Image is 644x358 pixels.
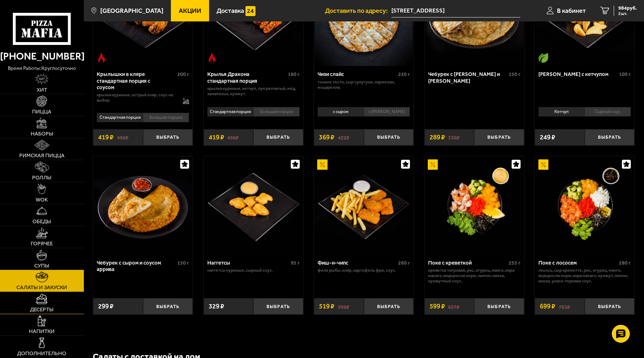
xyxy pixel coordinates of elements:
[16,285,67,290] span: Салаты и закуски
[314,105,414,124] div: 0
[314,156,414,254] a: АкционныйФиш-н-чипс
[535,105,634,124] div: 0
[538,159,548,169] img: Акционный
[536,156,634,254] img: Поке с лососем
[559,303,570,310] s: 763 ₽
[428,159,438,169] img: Акционный
[318,80,410,90] p: тонкое тесто, сыр сулугуни, пармезан, моцарелла.
[425,156,524,254] a: АкционныйПоке с креветкой
[207,260,289,266] div: Наггетсы
[318,71,396,77] div: Чизи слайс
[93,156,193,254] a: Чебурек с сыром и соусом аррива
[448,303,460,310] s: 657 ₽
[37,87,47,93] span: Хит
[338,303,349,310] s: 599 ₽
[538,71,617,77] div: [PERSON_NAME] с кетчупом
[540,303,555,310] span: 699 ₽
[585,298,635,314] button: Выбрать
[509,260,521,266] span: 255 г
[31,241,53,246] span: Горячее
[317,159,327,169] img: Акционный
[253,107,300,117] li: Большая порция
[474,129,524,145] button: Выбрать
[319,303,334,310] span: 519 ₽
[585,129,635,145] button: Выбрать
[143,298,193,314] button: Выбрать
[98,303,113,310] span: 299 ₽
[538,53,548,63] img: Вегетарианское блюдо
[227,134,239,141] s: 498 ₽
[509,71,521,77] span: 150 г
[36,197,48,203] span: WOK
[318,268,410,273] p: филе рыбы, кляр, картофель фри, соус.
[217,7,244,14] span: Доставка
[430,134,445,141] span: 289 ₽
[318,107,364,117] li: с сыром
[32,175,51,180] span: Роллы
[143,129,193,145] button: Выбрать
[34,263,49,268] span: Супы
[338,134,349,141] s: 422 ₽
[97,92,176,103] p: крылья куриные, острый кляр, соус на выбор.
[253,129,303,145] button: Выбрать
[618,6,637,11] span: 984 руб.
[245,6,255,16] img: 15daf4d41897b9f0e9f617042186c801.svg
[32,219,51,224] span: Обеды
[204,156,303,254] img: Наггетсы
[207,268,300,273] p: наггетсы куриные, сырный соус.
[318,260,396,266] div: Фиш-н-чипс
[291,260,300,266] span: 95 г
[253,298,303,314] button: Выбрать
[391,4,520,17] input: Ваш адрес доставки
[398,71,410,77] span: 220 г
[540,134,555,141] span: 249 ₽
[538,260,617,266] div: Поке с лососем
[425,156,523,254] img: Поке с креветкой
[538,268,631,284] p: лосось, Сыр креметте, рис, огурец, манго, водоросли Нори, икра масаго, кунжут, лимон, кинза, унаг...
[94,156,192,254] img: Чебурек с сыром и соусом аррива
[19,153,65,158] span: Римская пицца
[97,260,176,272] div: Чебурек с сыром и соусом аррива
[29,329,55,334] span: Напитки
[179,7,201,14] span: Акции
[32,109,51,114] span: Пицца
[117,134,128,141] s: 498 ₽
[398,260,410,266] span: 260 г
[319,134,334,141] span: 369 ₽
[177,71,189,77] span: 200 г
[619,260,631,266] span: 280 г
[31,131,53,137] span: Наборы
[30,307,54,312] span: Десерты
[535,156,634,254] a: АкционныйПоке с лососем
[207,71,286,84] div: Крылья Дракона стандартная порция
[209,134,224,141] span: 419 ₽
[204,105,303,124] div: 0
[538,107,584,117] li: Кетчуп
[428,268,521,284] p: креветка тигровая, рис, огурец, манго, икра масаго, водоросли Нори, лимон, кинза, кунжутный соус.
[364,298,414,314] button: Выбрать
[364,129,414,145] button: Выбрать
[474,298,524,314] button: Выбрать
[584,107,631,117] li: Сырный соус
[315,156,413,254] img: Фиш-н-чипс
[557,7,586,14] span: В кабинет
[207,53,217,63] img: Острое блюдо
[428,260,507,266] div: Поке с креветкой
[430,303,445,310] span: 599 ₽
[97,71,176,90] div: Крылышки в кляре стандартная порция c соусом
[619,71,631,77] span: 100 г
[209,303,224,310] span: 329 ₽
[391,4,520,17] span: территория Горелово, Школьная улица, 43
[96,53,106,63] img: Острое блюдо
[618,11,637,16] span: 2 шт.
[17,351,66,356] span: Дополнительно
[325,7,391,14] span: Доставить по адресу:
[98,134,113,141] span: 419 ₽
[143,113,189,122] li: Большая порция
[204,156,303,254] a: Наггетсы
[207,86,300,97] p: крылья куриные, кетчуп, лук репчатый, мёд, халапеньо, кунжут.
[428,71,507,84] div: Чебурек с [PERSON_NAME] и [PERSON_NAME]
[364,107,410,117] li: с [PERSON_NAME]
[288,71,300,77] span: 180 г
[97,113,143,122] li: Стандартная порция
